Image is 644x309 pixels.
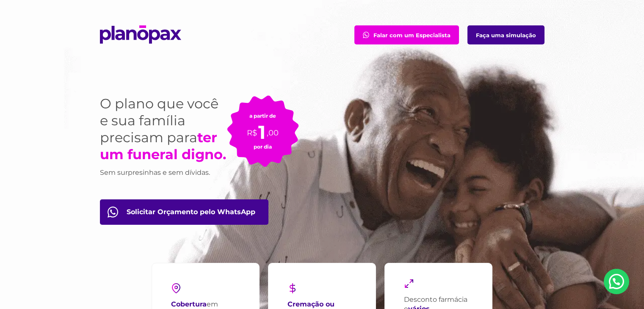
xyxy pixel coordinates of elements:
[100,199,268,225] a: Orçamento pelo WhatsApp btn-orcamento
[404,279,414,289] img: maximize
[108,207,118,218] img: fale com consultor
[247,119,279,138] p: R$ ,00
[254,143,272,150] small: por dia
[249,113,276,119] small: a partir de
[354,25,459,44] a: Falar com um Especialista
[363,32,369,38] img: fale com consultor
[100,25,181,44] img: planopax
[467,25,544,44] a: Faça uma simulação
[100,95,227,163] h1: O plano que você e sua família precisam para
[604,269,629,294] a: Nosso Whatsapp
[171,283,181,293] img: pin
[100,129,226,163] strong: ter um funeral digno.
[258,121,265,143] span: 1
[287,283,298,293] img: dollar
[171,300,207,308] strong: Cobertura
[100,167,227,178] h3: Sem surpresinhas e sem dívidas.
